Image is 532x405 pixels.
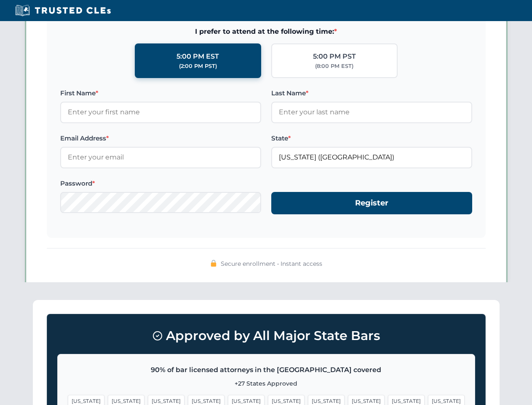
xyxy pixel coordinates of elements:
[60,178,261,189] label: Password
[60,88,261,98] label: First Name
[271,192,472,214] button: Register
[179,62,217,70] div: (2:00 PM PST)
[313,51,356,62] div: 5:00 PM PST
[271,102,472,123] input: Enter your last name
[210,260,217,267] img: 🔒
[60,26,472,37] span: I prefer to attend at the following time:
[68,364,465,375] p: 90% of bar licensed attorneys in the [GEOGRAPHIC_DATA] covered
[176,51,219,62] div: 5:00 PM EST
[57,324,475,347] h3: Approved by All Major State Bars
[271,147,472,168] input: Florida (FL)
[60,133,261,143] label: Email Address
[68,379,465,388] p: +27 States Approved
[60,102,261,123] input: Enter your first name
[271,133,472,143] label: State
[271,88,472,98] label: Last Name
[221,259,322,268] span: Secure enrollment • Instant access
[315,62,353,70] div: (8:00 PM EST)
[60,147,261,168] input: Enter your email
[13,4,113,17] img: Trusted CLEs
